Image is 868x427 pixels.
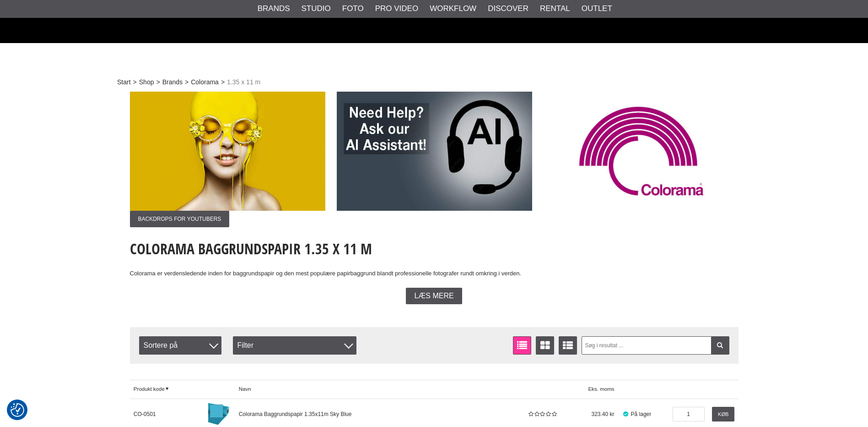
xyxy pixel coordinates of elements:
a: Filtrer [711,336,729,355]
a: Brands [162,77,183,87]
a: Vinduevisning [536,336,554,355]
span: CO-0501 [134,411,156,417]
span: > [221,77,225,87]
a: Produkt kode [130,380,205,399]
a: Discover [488,3,528,15]
span: Eks. moms [561,380,618,399]
input: Søg i resultat ... [582,336,729,355]
a: Brands [258,3,290,15]
span: Colorama Baggrundspapir 1.35x11m Sky Blue [239,411,352,417]
div: Kundebedømmelse: 0 [527,410,556,418]
a: Vis liste [513,336,531,355]
div: Filter [233,336,356,355]
span: Læs mere [414,292,453,300]
a: Start [117,77,131,87]
span: Backdrops for YouTubers [130,211,230,227]
img: Revisit consent button [11,403,24,417]
a: Navn [235,380,523,399]
a: Pro Video [375,3,418,15]
img: Colorama Baggrundspapir 1.35x11m Sky Blue [208,403,231,426]
button: Samtykkepræferencer [11,402,24,418]
span: Sortere på [139,336,221,355]
a: Foto [342,3,364,15]
a: Shop [139,77,154,87]
a: Køb [712,407,734,422]
a: Workflow [430,3,476,15]
img: Annonce:001 ban-colorama-logga.jpg [544,92,739,211]
a: Udvid liste [559,336,577,355]
p: Colorama er verdensledende inden for baggrundspapir og den mest populære papirbaggrund blandt pro... [130,269,739,279]
a: Colorama [191,77,219,87]
span: > [185,77,189,87]
span: > [156,77,160,87]
h1: Colorama Baggrundspapir 1.35 x 11 m [130,239,739,259]
img: Annonce:003 ban-elin-AIelin.jpg [337,92,532,211]
span: > [133,77,137,87]
a: Annonce:002 ban-colorama-yellow001.jpgBackdrops for YouTubers [130,92,325,227]
a: Outlet [582,3,612,15]
a: Rental [540,3,570,15]
a: Studio [302,3,331,15]
span: 1.35 x 11 m [227,77,260,87]
img: Annonce:002 ban-colorama-yellow001.jpg [130,92,325,211]
i: På lager [622,411,629,417]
